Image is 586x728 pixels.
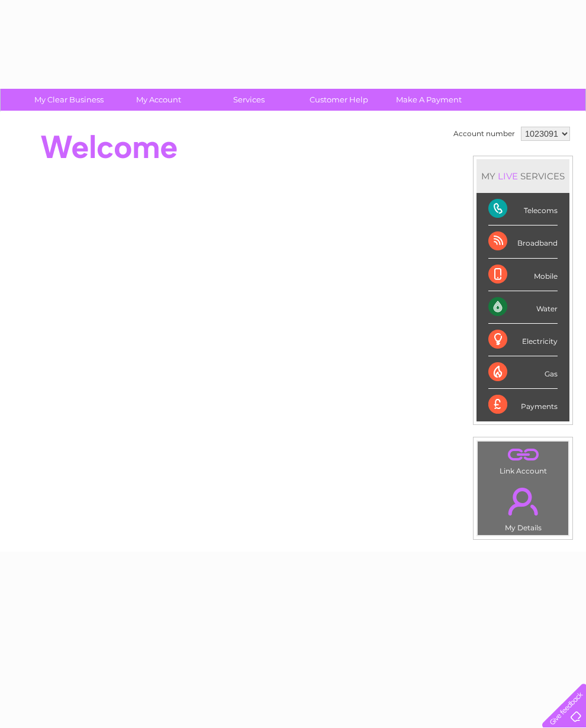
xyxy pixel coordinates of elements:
td: My Details [477,478,569,536]
a: Customer Help [290,89,388,111]
div: Electricity [488,324,558,356]
a: My Account [110,89,208,111]
a: My Clear Business [20,89,118,111]
a: Make A Payment [380,89,478,111]
div: Water [488,291,558,324]
a: . [481,481,565,522]
div: LIVE [495,170,520,182]
td: Account number [450,124,518,144]
td: Link Account [477,441,569,478]
div: Telecoms [488,193,558,226]
div: Payments [488,389,558,421]
div: Mobile [488,259,558,291]
div: MY SERVICES [476,159,569,193]
a: Services [200,89,298,111]
div: Gas [488,356,558,389]
a: . [481,444,565,465]
div: Broadband [488,226,558,258]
